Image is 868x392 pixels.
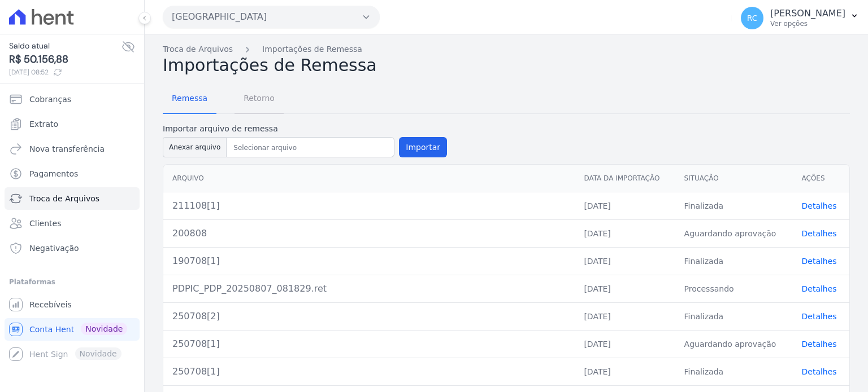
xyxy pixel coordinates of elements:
[9,67,121,77] span: [DATE] 08:52
[163,165,575,192] th: Arquivo
[9,275,135,289] div: Plataformas
[675,219,793,247] td: Aguardando aprovação
[172,227,566,240] div: 200808
[575,358,675,385] td: [DATE]
[732,2,868,34] button: RC [PERSON_NAME] Ver opções
[802,201,837,210] a: Detalhes
[793,165,849,192] th: Ações
[172,199,566,213] div: 211108[1]
[675,247,793,275] td: Finalizada
[262,43,362,55] a: Importações de Remessa
[5,187,140,210] a: Troca de Arquivos
[29,94,71,105] span: Cobranças
[29,243,79,254] span: Negativação
[802,312,837,321] a: Detalhes
[29,118,58,130] span: Extrato
[802,229,837,238] a: Detalhes
[675,358,793,385] td: Finalizada
[237,87,281,109] span: Retorno
[802,367,837,376] a: Detalhes
[575,192,675,219] td: [DATE]
[675,192,793,219] td: Finalizada
[29,299,72,310] span: Recebíveis
[802,257,837,266] a: Detalhes
[235,85,284,114] a: Retorno
[5,293,140,316] a: Recebíveis
[802,284,837,293] a: Detalhes
[29,168,78,179] span: Pagamentos
[675,330,793,358] td: Aguardando aprovação
[9,88,135,365] nav: Sidebar
[163,43,850,55] nav: Breadcrumb
[172,310,566,323] div: 250708[2]
[172,254,566,268] div: 190708[1]
[163,55,850,76] h2: Importações de Remessa
[575,165,675,192] th: Data da Importação
[29,324,74,335] span: Conta Hent
[675,275,793,302] td: Processando
[5,88,140,111] a: Cobranças
[163,43,233,55] a: Troca de Arquivos
[29,193,99,204] span: Troca de Arquivos
[770,8,845,19] p: [PERSON_NAME]
[399,137,447,157] button: Importar
[802,340,837,349] a: Detalhes
[163,137,227,157] button: Anexar arquivo
[9,52,121,67] span: R$ 50.156,88
[172,365,566,378] div: 250708[1]
[9,40,121,52] span: Saldo atual
[770,19,845,28] p: Ver opções
[675,302,793,330] td: Finalizada
[575,302,675,330] td: [DATE]
[575,247,675,275] td: [DATE]
[163,85,216,114] a: Remessa
[163,123,447,135] label: Importar arquivo de remessa
[229,141,392,155] input: Selecionar arquivo
[5,212,140,235] a: Clientes
[575,330,675,358] td: [DATE]
[5,237,140,259] a: Negativação
[81,323,127,335] span: Novidade
[5,318,140,341] a: Conta Hent Novidade
[29,143,105,155] span: Nova transferência
[165,87,214,109] span: Remessa
[29,218,61,229] span: Clientes
[172,282,566,296] div: PDPIC_PDP_20250807_081829.ret
[5,113,140,135] a: Extrato
[5,162,140,185] a: Pagamentos
[575,275,675,302] td: [DATE]
[5,138,140,160] a: Nova transferência
[163,6,380,28] button: [GEOGRAPHIC_DATA]
[747,14,758,22] span: RC
[575,219,675,247] td: [DATE]
[675,165,793,192] th: Situação
[172,337,566,351] div: 250708[1]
